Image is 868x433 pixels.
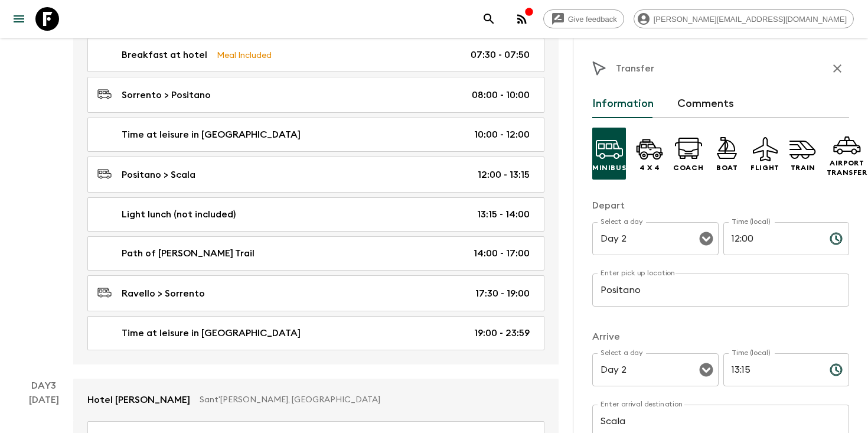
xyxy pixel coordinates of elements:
a: Time at leisure in [GEOGRAPHIC_DATA]19:00 - 23:59 [87,316,544,350]
p: Flight [750,163,779,172]
p: 19:00 - 23:59 [474,326,530,340]
a: Positano > Scala12:00 - 13:15 [87,157,544,193]
a: Hotel [PERSON_NAME]Sant'[PERSON_NAME], [GEOGRAPHIC_DATA] [73,379,559,421]
p: Positano > Scala [122,168,195,182]
p: Boat [716,163,738,172]
p: Depart [592,198,849,213]
a: Sorrento > Positano08:00 - 10:00 [87,77,544,113]
p: Time at leisure in [GEOGRAPHIC_DATA] [122,326,301,340]
label: Time (local) [732,348,770,358]
button: Choose time, selected time is 12:00 PM [824,227,848,250]
label: Select a day [601,348,642,358]
a: Path of [PERSON_NAME] Trail14:00 - 17:00 [87,236,544,271]
p: Meal Included [217,48,272,61]
input: hh:mm [723,222,820,255]
input: hh:mm [723,353,820,386]
span: Give feedback [562,15,624,24]
p: Transfer [616,61,654,76]
label: Enter arrival destination [601,399,683,409]
a: Give feedback [543,9,624,28]
button: Open [698,230,714,247]
p: 13:15 - 14:00 [477,207,530,222]
p: 17:30 - 19:00 [475,287,530,301]
div: [DATE] [29,9,59,364]
p: Airport Transfer [827,158,867,177]
div: [PERSON_NAME][EMAIL_ADDRESS][DOMAIN_NAME] [634,9,854,28]
p: Ravello > Sorrento [122,287,205,301]
a: Time at leisure in [GEOGRAPHIC_DATA]10:00 - 12:00 [87,118,544,152]
button: search adventures [477,7,501,31]
p: 12:00 - 13:15 [478,168,530,182]
button: Open [698,362,714,378]
p: Breakfast at hotel [122,48,207,62]
p: Coach [673,163,703,172]
p: Train [791,163,815,172]
p: 08:00 - 10:00 [472,88,530,102]
button: Information [592,90,654,118]
p: 14:00 - 17:00 [474,246,530,261]
p: 4 x 4 [639,163,660,172]
label: Select a day [601,217,642,227]
label: Time (local) [732,217,770,227]
p: Hotel [PERSON_NAME] [87,393,190,407]
button: Comments [677,90,734,118]
p: Time at leisure in [GEOGRAPHIC_DATA] [122,128,301,142]
p: Path of [PERSON_NAME] Trail [122,246,254,261]
p: Sant'[PERSON_NAME], [GEOGRAPHIC_DATA] [200,394,535,406]
p: 10:00 - 12:00 [474,128,530,142]
label: Enter pick up location [601,268,676,278]
p: Day 3 [14,379,73,393]
p: 07:30 - 07:50 [471,48,530,62]
p: Arrive [592,330,849,344]
button: Choose time, selected time is 1:15 PM [824,358,848,382]
button: menu [7,7,31,31]
a: Breakfast at hotelMeal Included07:30 - 07:50 [87,38,544,72]
p: Light lunch (not included) [122,207,236,222]
a: Light lunch (not included)13:15 - 14:00 [87,197,544,232]
p: Sorrento > Positano [122,88,211,102]
span: [PERSON_NAME][EMAIL_ADDRESS][DOMAIN_NAME] [647,15,853,24]
a: Ravello > Sorrento17:30 - 19:00 [87,275,544,311]
p: Minibus [592,163,626,172]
